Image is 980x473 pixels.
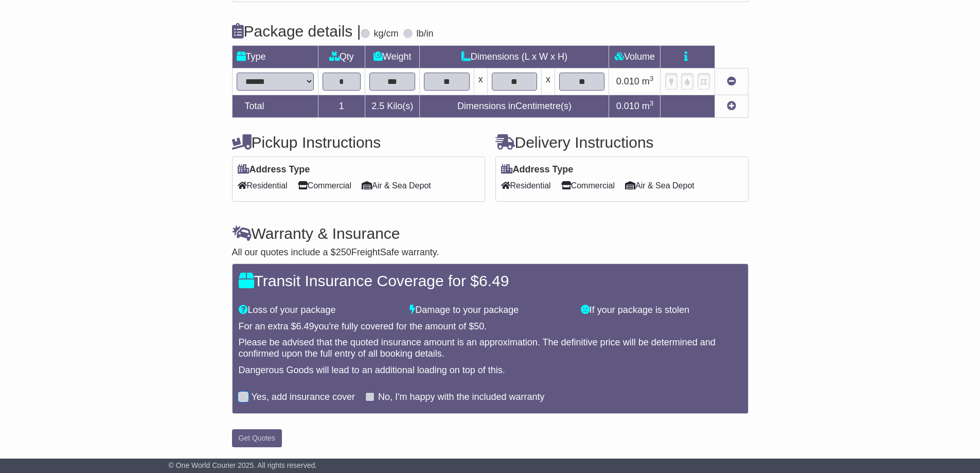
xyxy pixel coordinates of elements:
span: Commercial [298,178,351,194]
span: m [642,101,654,111]
span: Air & Sea Depot [625,178,694,194]
div: Damage to your package [404,305,576,316]
label: Address Type [238,164,310,176]
span: Residential [501,178,551,194]
div: Loss of your package [234,305,405,316]
span: 250 [336,247,351,257]
span: 0.010 [616,76,639,86]
span: Air & Sea Depot [362,178,431,194]
td: Kilo(s) [365,95,420,117]
td: Dimensions in Centimetre(s) [420,95,609,117]
div: All our quotes include a $ FreightSafe warranty. [232,247,749,258]
span: 2.5 [371,101,384,111]
span: m [642,76,654,86]
h4: Transit Insurance Coverage for $ [239,272,742,289]
h4: Pickup Instructions [232,134,485,151]
div: If your package is stolen [576,305,747,316]
h4: Package details | [232,23,361,40]
a: Remove this item [727,76,736,86]
td: Dimensions (L x W x H) [420,45,609,68]
td: Total [232,95,318,117]
td: Qty [318,45,365,68]
label: Address Type [501,164,574,176]
span: Commercial [561,178,615,194]
a: Add new item [727,101,736,111]
td: x [474,68,487,95]
h4: Delivery Instructions [495,134,749,151]
label: Yes, add insurance cover [252,392,355,403]
td: 1 [318,95,365,117]
td: Weight [365,45,420,68]
sup: 3 [650,75,654,82]
span: 6.49 [296,321,314,331]
button: Get Quotes [232,429,282,447]
div: For an extra $ you're fully covered for the amount of $ . [239,321,742,332]
span: 50 [474,321,484,331]
span: 0.010 [616,101,639,111]
h4: Warranty & Insurance [232,225,749,242]
span: © One World Courier 2025. All rights reserved. [169,461,317,469]
sup: 3 [650,99,654,107]
label: lb/in [416,28,433,40]
div: Dangerous Goods will lead to an additional loading on top of this. [239,365,742,376]
div: Please be advised that the quoted insurance amount is an approximation. The definitive price will... [239,337,742,359]
span: Residential [238,178,288,194]
td: Volume [609,45,661,68]
label: No, I'm happy with the included warranty [378,392,545,403]
label: kg/cm [373,28,398,40]
span: 6.49 [479,272,509,289]
td: Type [232,45,318,68]
td: x [542,68,555,95]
